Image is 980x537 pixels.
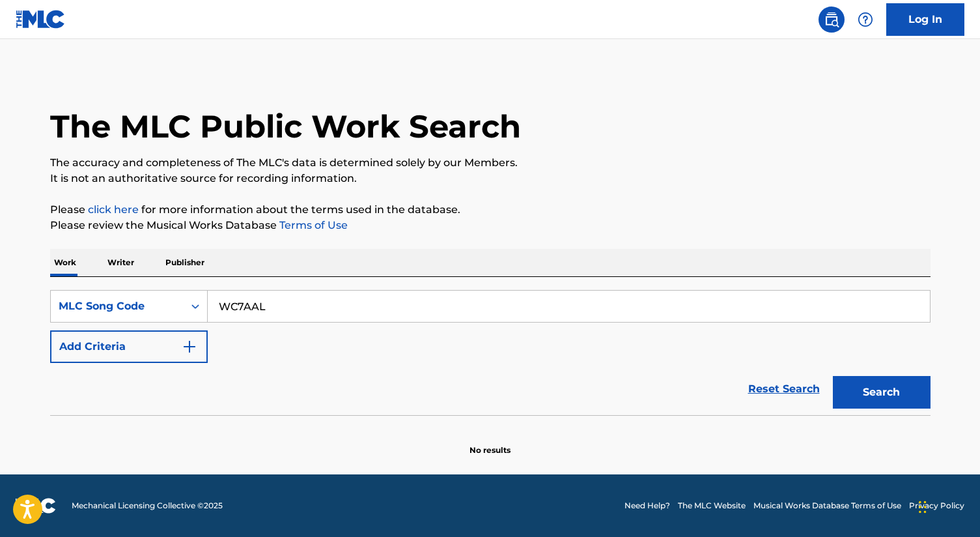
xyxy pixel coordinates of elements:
a: Log In [886,3,964,36]
img: help [858,12,873,27]
a: Privacy Policy [909,500,964,512]
div: MLC Song Code [59,298,176,314]
a: click here [88,203,139,216]
a: Musical Works Database Terms of Use [753,500,901,512]
iframe: Chat Widget [915,474,980,537]
form: Search Form [50,290,931,415]
img: MLC Logo [16,10,66,29]
a: Public Search [819,7,845,33]
a: The MLC Website [678,500,746,512]
div: Drag [919,487,927,527]
a: Terms of Use [277,219,348,231]
p: No results [469,429,511,456]
a: Need Help? [624,500,670,512]
p: Please for more information about the terms used in the database. [50,202,931,218]
button: Add Criteria [50,330,208,363]
img: logo [16,498,56,514]
h1: The MLC Public Work Search [50,107,521,146]
p: The accuracy and completeness of The MLC's data is determined solely by our Members. [50,155,931,171]
p: Writer [104,249,138,276]
p: Work [50,249,80,276]
span: Mechanical Licensing Collective © 2025 [72,500,223,512]
p: Publisher [161,249,208,276]
div: Help [852,7,878,33]
p: Please review the Musical Works Database [50,218,931,233]
a: Reset Search [742,375,826,403]
img: 9d2ae6d4665cec9f34b9.svg [182,339,197,355]
img: search [824,12,839,27]
p: It is not an authoritative source for recording information. [50,171,931,186]
button: Search [833,376,931,409]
